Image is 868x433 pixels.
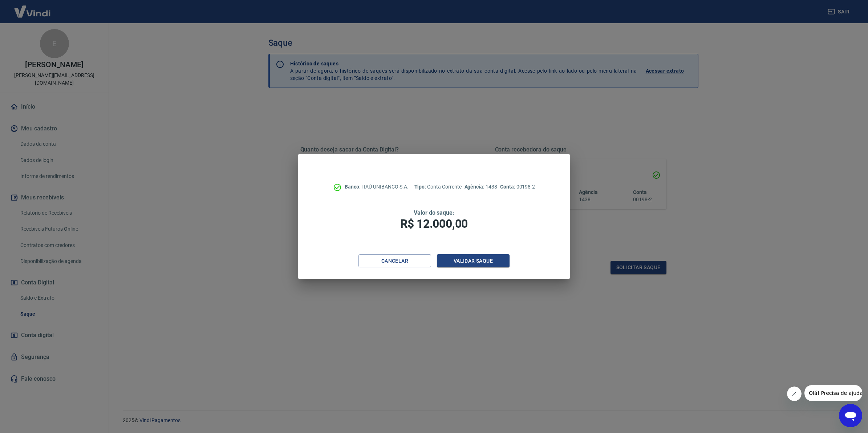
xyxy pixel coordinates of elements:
[345,184,362,190] span: Banco:
[465,184,486,190] span: Agência:
[414,209,454,216] span: Valor do saque:
[345,183,409,191] p: ITAÚ UNIBANCO S.A.
[358,254,431,268] button: Cancelar
[465,183,497,191] p: 1438
[437,254,510,268] button: Validar saque
[500,183,535,191] p: 00198-2
[414,183,462,191] p: Conta Corrente
[500,184,516,190] span: Conta:
[787,387,802,401] iframe: Fechar mensagem
[414,184,427,190] span: Tipo:
[839,404,862,427] iframe: Botão para abrir a janela de mensagens
[804,385,862,401] iframe: Mensagem da empresa
[400,217,468,231] span: R$ 12.000,00
[4,5,61,11] span: Olá! Precisa de ajuda?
